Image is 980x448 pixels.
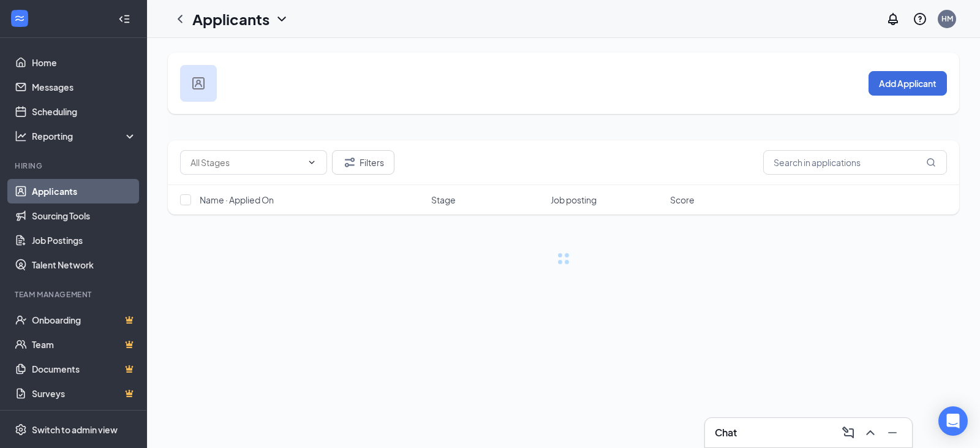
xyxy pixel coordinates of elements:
a: Applicants [32,179,137,203]
div: Reporting [32,130,137,142]
a: Messages [32,75,137,99]
svg: ChevronDown [307,158,317,167]
a: Scheduling [32,99,137,124]
input: All Stages [190,156,302,169]
a: Talent Network [32,252,137,277]
div: Hiring [15,161,134,171]
h1: Applicants [192,9,269,29]
a: Job Postings [32,228,137,252]
svg: Settings [15,423,27,436]
img: user icon [192,77,205,89]
svg: Analysis [15,130,27,142]
button: ComposeMessage [839,423,858,442]
svg: ChevronUp [863,425,878,440]
svg: QuestionInfo [913,12,927,26]
svg: Notifications [886,12,900,26]
button: Minimize [883,423,902,442]
span: Job posting [551,194,597,206]
span: Name · Applied On [200,194,274,206]
div: HM [941,13,953,24]
svg: ComposeMessage [841,425,856,440]
a: Sourcing Tools [32,203,137,228]
div: Open Intercom Messenger [938,406,968,436]
svg: Filter [342,155,357,170]
a: DocumentsCrown [32,357,137,381]
button: Add Applicant [869,71,947,96]
button: Filter Filters [332,150,394,175]
svg: MagnifyingGlass [926,158,936,167]
input: Search in applications [763,150,947,175]
div: Switch to admin view [32,423,118,436]
svg: ChevronDown [274,12,289,26]
a: Home [32,50,137,75]
a: SurveysCrown [32,381,137,406]
button: ChevronUp [861,423,880,442]
svg: WorkstreamLogo [13,12,26,25]
svg: Minimize [885,425,900,440]
a: OnboardingCrown [32,308,137,332]
h3: Chat [715,426,737,439]
a: TeamCrown [32,332,137,357]
span: Score [670,194,695,206]
svg: ChevronLeft [173,12,187,26]
span: Stage [431,194,456,206]
div: Team Management [15,289,134,300]
svg: Collapse [118,13,130,25]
